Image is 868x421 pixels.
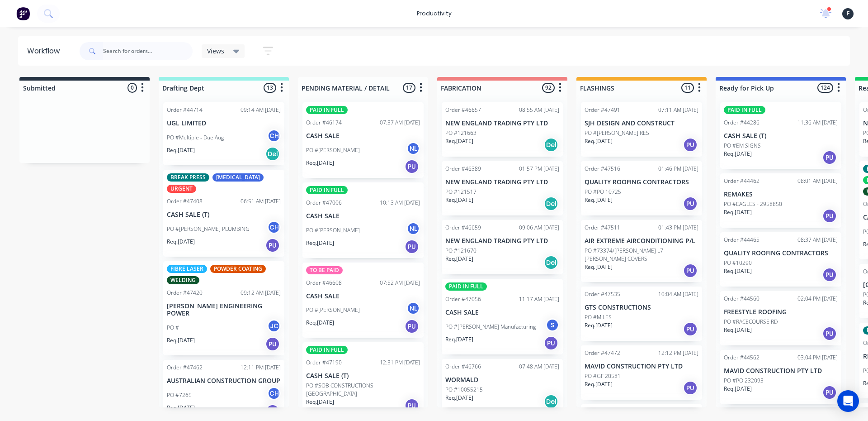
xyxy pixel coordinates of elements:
div: PU [405,239,419,254]
span: Views [207,46,224,56]
p: AUSTRALIAN CONSTRUCTION GROUP [167,377,281,385]
div: PU [822,268,837,282]
p: Req. [DATE] [724,208,752,216]
div: NL [406,222,420,235]
div: NL [406,301,420,315]
div: Order #44286 [724,119,759,127]
p: PO #[PERSON_NAME] PLUMBING [167,225,250,233]
div: Order #4676607:48 AM [DATE]WORMALDPO #10055215Req.[DATE]Del [442,359,563,413]
p: Req. [DATE] [445,137,473,145]
div: URGENT [167,185,196,193]
p: PO #10290 [724,259,752,267]
p: WORMALD [445,376,559,384]
div: Order #4749107:11 AM [DATE]SJH DESIGN AND CONSTRUCTPO #[PERSON_NAME] RESReq.[DATE]PU [581,102,702,157]
div: 08:55 AM [DATE] [519,106,559,114]
div: Order #47472 [585,349,620,357]
div: Order #4665708:55 AM [DATE]NEW ENGLAND TRADING PTY LTDPO #121663Req.[DATE]Del [442,102,563,157]
div: Order #47516 [585,165,620,173]
div: 12:31 PM [DATE] [380,359,420,367]
p: Req. [DATE] [585,380,613,388]
div: 10:13 AM [DATE] [380,199,420,207]
p: PO #121663 [445,129,476,137]
p: Req. [DATE] [585,196,613,204]
p: Req. [DATE] [445,196,473,204]
div: PU [822,385,837,400]
p: Req. [DATE] [167,146,195,154]
p: Req. [DATE] [445,335,473,344]
div: PAID IN FULLOrder #4428611:36 AM [DATE]CASH SALE (T)PO #EM SIGNSReq.[DATE]PU [720,102,841,169]
div: Order #4446508:37 AM [DATE]QUALITY ROOFING CONTRACTORSPO #10290Req.[DATE]PU [720,232,841,287]
div: PAID IN FULL [445,282,487,291]
div: CH [267,129,281,143]
p: Req. [DATE] [585,137,613,145]
p: PO #GF 20581 [585,372,621,380]
div: 09:14 AM [DATE] [241,106,281,114]
div: PAID IN FULL [306,106,348,114]
div: CH [267,387,281,400]
p: PO #PO 232093 [724,377,764,385]
input: Search for orders... [103,42,193,60]
div: Order #4751101:43 PM [DATE]AIR EXTREME AIRCONDITIONING P/LPO #73374/[PERSON_NAME] L7 [PERSON_NAME... [581,220,702,282]
p: CASH SALE (T) [724,132,838,140]
div: 07:11 AM [DATE] [658,106,698,114]
div: 08:37 AM [DATE] [797,236,838,244]
div: 03:04 PM [DATE] [797,354,838,362]
div: Order #4638901:57 PM [DATE]NEW ENGLAND TRADING PTY LTDPO #121517Req.[DATE]Del [442,161,563,215]
p: AIR EXTREME AIRCONDITIONING P/L [585,237,698,245]
div: PU [265,337,280,351]
p: Req. [DATE] [167,404,195,412]
div: Order #47462 [167,364,203,372]
p: PO #[PERSON_NAME] [306,306,360,314]
p: PO # [167,324,179,332]
div: PU [683,196,698,211]
p: Req. [DATE] [167,336,195,344]
p: Req. [DATE] [724,326,752,334]
div: POWDER COATING [210,265,266,273]
p: Req. [DATE] [306,159,334,167]
p: Req. [DATE] [306,398,334,406]
div: Order #4471409:14 AM [DATE]UGL LIMITEDPO #Multiple - Due AugCHReq.[DATE]Del [163,102,284,165]
p: PO #7265 [167,391,192,399]
p: GTS CONSTRUCTIONS [585,304,698,311]
div: Order #4446208:01 AM [DATE]REMAKESPO #EAGLES - 2958850Req.[DATE]PU [720,173,841,228]
div: Order #47190 [306,359,342,367]
p: PO #[PERSON_NAME] [306,146,360,154]
div: Order #44562 [724,354,759,362]
div: Order #47006 [306,199,342,207]
div: Order #4753510:04 AM [DATE]GTS CONSTRUCTIONSPO #MILESReq.[DATE]PU [581,287,702,341]
p: CASH SALE [306,132,420,140]
p: NEW ENGLAND TRADING PTY LTD [445,237,559,245]
div: PU [265,404,280,419]
div: PU [405,159,419,174]
div: Del [544,255,558,270]
div: 12:11 PM [DATE] [241,364,281,372]
p: CASH SALE [306,212,420,220]
div: Order #44560 [724,295,759,303]
p: QUALITY ROOFING CONTRACTORS [724,249,838,257]
div: JC [267,319,281,333]
div: PAID IN FULLOrder #4719012:31 PM [DATE]CASH SALE (T)PO #SOB CONSTRUCTIONS [GEOGRAPHIC_DATA]Req.[D... [302,342,424,417]
p: PO #PO 10725 [585,188,621,196]
div: PU [822,209,837,223]
div: Order #46608 [306,279,342,287]
div: Del [544,196,558,211]
div: CH [267,220,281,234]
div: PU [683,138,698,152]
p: Req. [DATE] [167,238,195,246]
div: Order #46389 [445,165,481,173]
div: Order #47535 [585,290,620,298]
div: PAID IN FULL [724,106,765,114]
div: Order #4665909:06 AM [DATE]NEW ENGLAND TRADING PTY LTDPO #121670Req.[DATE]Del [442,220,563,274]
p: PO #121670 [445,247,476,255]
div: Order #46174 [306,119,342,127]
div: 08:01 AM [DATE] [797,177,838,185]
p: FREESTYLE ROOFING [724,308,838,316]
div: 09:12 AM [DATE] [241,289,281,297]
div: FIBRE LASER [167,265,207,273]
p: SJH DESIGN AND CONSTRUCT [585,120,698,127]
div: Open Intercom Messenger [837,390,859,412]
p: Req. [DATE] [585,263,613,271]
div: PAID IN FULLOrder #4617407:37 AM [DATE]CASH SALEPO #[PERSON_NAME]NLReq.[DATE]PU [302,102,424,178]
img: Factory [16,7,30,20]
div: PU [822,150,837,165]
